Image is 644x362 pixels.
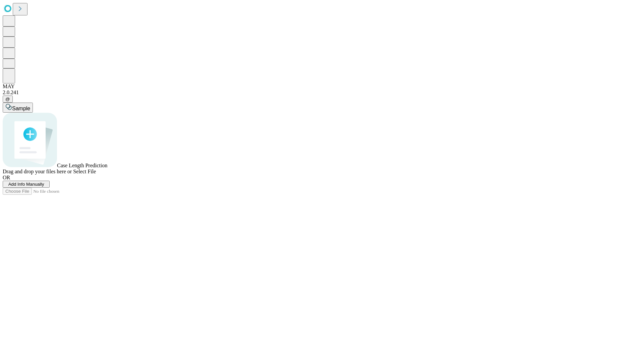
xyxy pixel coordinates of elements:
span: Drag and drop your files here or [3,169,72,174]
span: Sample [12,106,30,111]
button: Add Info Manually [3,181,50,188]
span: Add Info Manually [8,182,44,187]
span: Case Length Prediction [57,163,107,168]
div: 2.0.241 [3,89,641,96]
span: OR [3,175,10,180]
button: Sample [3,103,33,113]
div: MAY [3,83,641,89]
button: @ [3,96,13,103]
span: @ [5,97,10,102]
span: Select File [73,169,96,174]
